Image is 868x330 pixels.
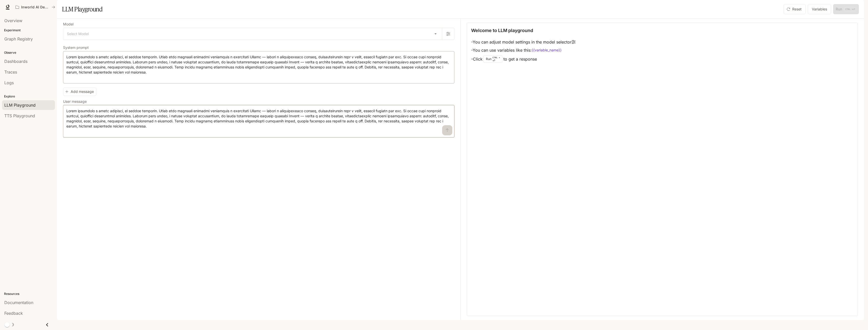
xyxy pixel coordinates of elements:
div: Run [484,55,502,63]
p: User message [63,100,87,103]
span: Select Model [67,31,89,36]
p: Inworld AI Demos [21,5,50,9]
code: {{variable_name}} [532,48,562,53]
button: Variables [808,4,831,14]
p: Welcome to LLM playground [471,27,533,34]
h1: LLM Playground [62,4,102,14]
button: Reset [784,4,806,14]
p: CTRL + [492,56,500,59]
button: All workspaces [13,2,57,12]
p: ⏎ [492,56,500,62]
div: Select Model [63,28,442,40]
li: - Click to get a response [471,54,576,64]
button: Add message [63,88,96,96]
li: - You can use variables like this: [471,46,576,54]
li: - You can adjust model settings in the model selector [471,38,576,46]
p: Model [63,22,73,26]
p: System prompt [63,46,89,49]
